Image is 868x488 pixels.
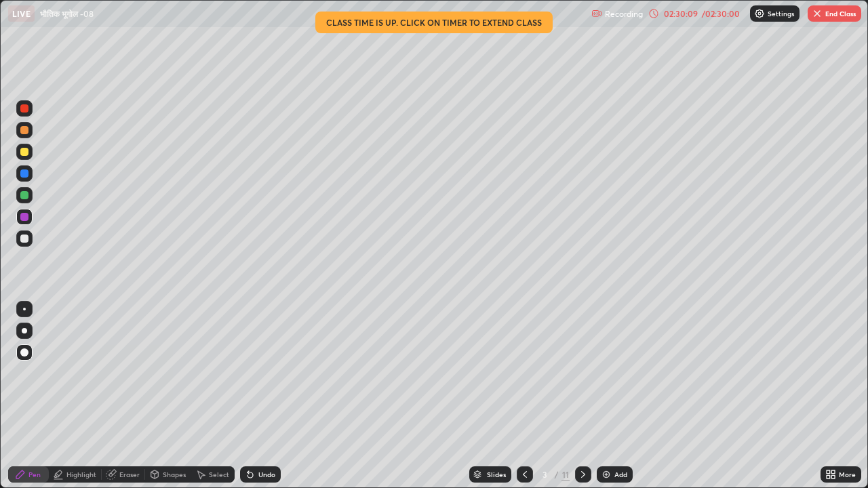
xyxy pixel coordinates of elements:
[812,8,823,19] img: end-class-cross
[28,471,41,478] div: Pen
[555,470,559,479] div: /
[40,8,94,19] p: भौतिक भूगोल -08
[209,471,229,478] div: Select
[119,471,140,478] div: Eraser
[808,5,861,22] button: End Class
[258,471,275,478] div: Undo
[605,9,643,19] p: Recording
[591,8,602,19] img: recording.375f2c34.svg
[614,471,627,478] div: Add
[601,469,612,480] img: add-slide-button
[662,9,700,18] div: 02:30:09
[561,468,570,481] div: 11
[163,471,186,478] div: Shapes
[538,470,552,479] div: 3
[754,8,765,19] img: class-settings-icons
[487,471,506,478] div: Slides
[768,10,794,17] p: Settings
[700,9,742,18] div: / 02:30:00
[66,471,96,478] div: Highlight
[12,8,31,19] p: LIVE
[839,471,856,478] div: More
